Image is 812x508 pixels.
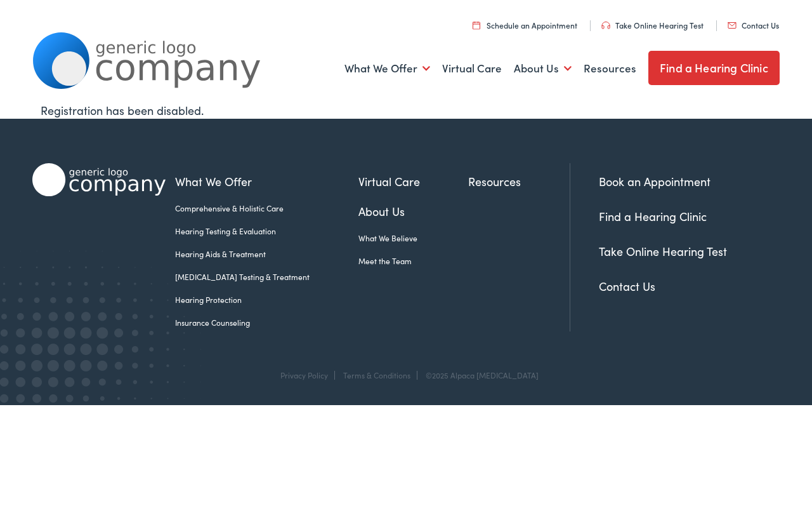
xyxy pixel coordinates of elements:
[468,173,570,190] a: Resources
[473,21,480,29] img: utility icon
[175,203,358,214] a: Comprehensive & Holistic Care
[358,203,469,220] a: About Us
[175,248,358,260] a: Hearing Aids & Treatment
[358,255,469,267] a: Meet the Team
[599,173,710,189] a: Book an Appointment
[175,225,358,237] a: Hearing Testing & Evaluation
[358,232,469,244] a: What We Believe
[175,173,358,190] a: What We Offer
[601,22,610,29] img: utility icon
[473,20,577,30] a: Schedule an Appointment
[175,271,358,283] a: [MEDICAL_DATA] Testing & Treatment
[344,45,430,92] a: What We Offer
[358,173,469,190] a: Virtual Care
[599,243,727,259] a: Take Online Hearing Test
[514,45,572,92] a: About Us
[175,317,358,328] a: Insurance Counseling
[175,294,358,305] a: Hearing Protection
[648,51,780,85] a: Find a Hearing Clinic
[343,370,410,380] a: Terms & Conditions
[442,45,502,92] a: Virtual Care
[601,20,704,30] a: Take Online Hearing Test
[599,208,707,224] a: Find a Hearing Clinic
[599,278,655,294] a: Contact Us
[41,102,771,119] div: Registration has been disabled.
[584,45,636,92] a: Resources
[728,20,779,30] a: Contact Us
[419,371,539,380] div: ©2025 Alpaca [MEDICAL_DATA]
[728,22,737,29] img: utility icon
[280,370,328,380] a: Privacy Policy
[32,163,166,196] img: Alpaca Audiology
